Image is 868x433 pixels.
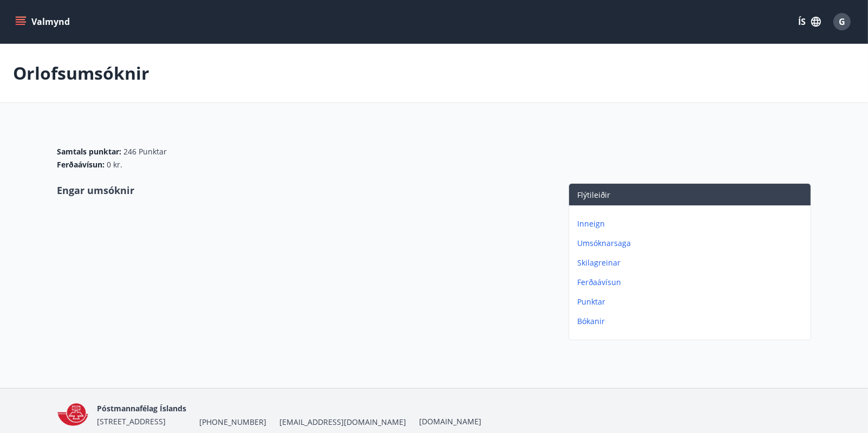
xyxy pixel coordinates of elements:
[578,238,806,249] p: Umsóknarsaga
[57,159,105,170] span: Ferðaávísun :
[57,184,135,197] span: Engar umsóknir
[199,417,266,428] span: [PHONE_NUMBER]
[97,403,186,413] span: Póstmannafélag Íslands
[829,9,855,35] button: G
[578,257,806,268] p: Skilagreinar
[279,417,406,428] span: [EMAIL_ADDRESS][DOMAIN_NAME]
[792,12,827,31] button: ÍS
[578,277,806,288] p: Ferðaávísun
[57,403,89,426] img: O3o1nJ8eM3PMOrsSKnNOqbpShyNn13yv6lwsXuDL.png
[419,416,481,426] a: [DOMAIN_NAME]
[578,218,806,229] p: Inneign
[578,316,806,327] p: Bókanir
[97,416,166,426] span: [STREET_ADDRESS]
[13,61,149,85] p: Orlofsumsóknir
[13,12,74,31] button: menu
[578,190,611,200] span: Flýtileiðir
[124,146,167,157] span: 246 Punktar
[839,16,845,28] span: G
[107,159,123,170] span: 0 kr.
[578,296,806,307] p: Punktar
[57,146,122,157] span: Samtals punktar :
